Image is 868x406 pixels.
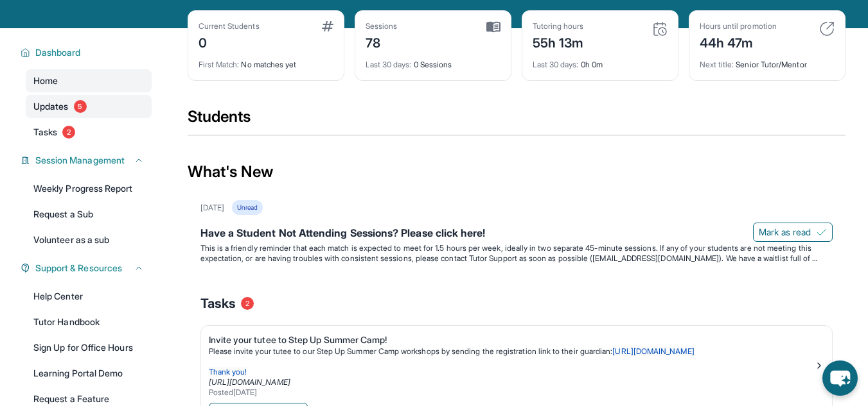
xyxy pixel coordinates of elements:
img: card [652,21,668,37]
a: Request a Sub [26,203,152,226]
div: 44h 47m [700,31,777,52]
a: Help Center [26,285,152,308]
span: Dashboard [35,46,81,59]
a: Tutor Handbook [26,310,152,334]
button: Mark as read [753,223,833,242]
span: 2 [241,297,254,310]
a: Sign Up for Office Hours [26,336,152,359]
span: Tasks [200,294,236,312]
div: Students [188,106,846,135]
div: 0h 0m [533,52,668,70]
button: chat-button [822,360,858,396]
span: Home [33,74,58,87]
div: Hours until promotion [700,21,777,31]
div: What's New [188,144,846,200]
span: Last 30 days : [366,60,412,69]
a: Learning Portal Demo [26,362,152,385]
a: Weekly Progress Report [26,177,152,200]
div: Invite your tutee to Step Up Summer Camp! [209,334,814,346]
span: Last 30 days : [533,60,579,69]
a: Invite your tutee to Step Up Summer Camp!Please invite your tutee to our Step Up Summer Camp work... [201,326,832,400]
div: 55h 13m [533,31,584,52]
div: Posted [DATE] [209,387,814,398]
span: First Match : [199,60,240,69]
button: Session Management [30,154,144,167]
div: [DATE] [200,203,224,213]
span: Thank you! [209,367,247,376]
div: Unread [232,200,263,215]
p: This is a friendly reminder that each match is expected to meet for 1.5 hours per week, ideally i... [200,243,833,264]
img: card [486,21,500,33]
div: Current Students [199,21,260,31]
img: card [322,21,333,31]
span: 5 [74,100,87,113]
div: 0 [199,31,260,52]
a: Tasks2 [26,121,152,144]
button: Support & Resources [30,262,144,275]
div: No matches yet [199,52,333,70]
img: Mark as read [817,227,827,237]
p: Please invite your tutee to our Step Up Summer Camp workshops by sending the registration link to... [209,346,814,357]
img: card [819,21,835,37]
span: Tasks [33,126,57,139]
span: Next title : [700,60,734,69]
a: Volunteer as a sub [26,228,152,251]
div: 0 Sessions [366,52,500,70]
span: Updates [33,100,69,113]
div: 78 [366,31,398,52]
div: Tutoring hours [533,21,584,31]
a: Updates5 [26,95,152,118]
div: Sessions [366,21,398,31]
a: [URL][DOMAIN_NAME] [612,346,694,356]
a: [URL][DOMAIN_NAME] [209,377,290,387]
span: 2 [62,126,75,139]
span: Session Management [35,154,125,167]
button: Dashboard [30,46,144,59]
span: Support & Resources [35,262,122,275]
div: Have a Student Not Attending Sessions? Please click here! [200,225,833,243]
span: Mark as read [759,226,811,239]
a: Home [26,69,152,92]
div: Senior Tutor/Mentor [700,52,835,70]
